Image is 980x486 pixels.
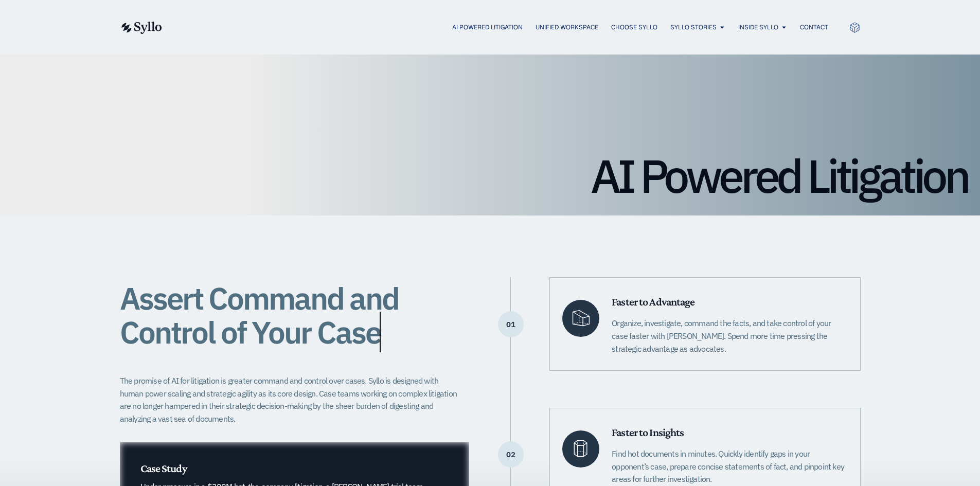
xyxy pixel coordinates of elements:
a: Unified Workspace [536,23,598,32]
p: 01 [498,324,524,325]
span: Faster to Insights [612,426,684,439]
p: Organize, investigate, command the facts, and take control of your case faster with [PERSON_NAME]... [612,317,847,355]
a: Syllo Stories [670,23,717,32]
span: Case Study [140,462,187,475]
nav: Menu [183,23,828,32]
a: Choose Syllo [611,23,657,32]
span: Assert Command and Control of Your Case [120,278,399,352]
p: Find hot documents in minutes. Quickly identify gaps in your opponent’s case, prepare concise sta... [612,447,847,485]
img: syllo [120,22,162,34]
a: Contact [800,23,828,32]
p: 02 [498,454,524,455]
span: Faster to Advantage [612,295,694,308]
h1: AI Powered Litigation [12,153,968,199]
a: Inside Syllo [738,23,778,32]
a: AI Powered Litigation [452,23,523,32]
div: Menu Toggle [183,23,828,32]
p: The promise of AI for litigation is greater command and control over cases. Syllo is designed wit... [120,374,464,425]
